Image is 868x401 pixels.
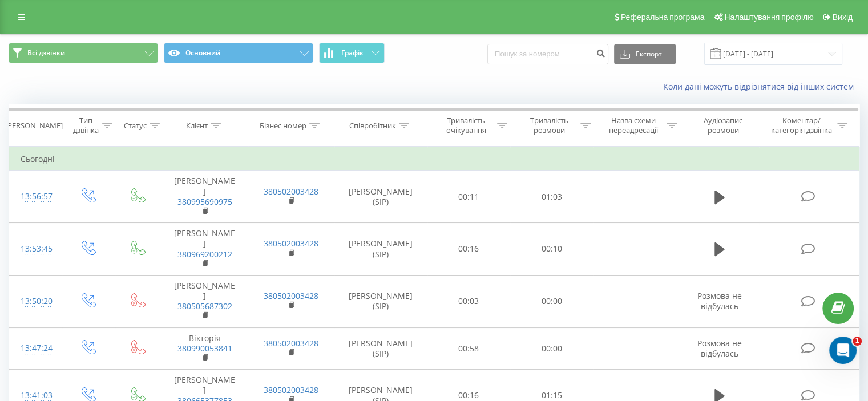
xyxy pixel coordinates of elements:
td: [PERSON_NAME] [162,223,248,276]
div: 13:53:45 [21,238,51,260]
button: Графік [319,43,385,63]
iframe: Intercom live chat [829,337,857,364]
td: 00:00 [510,275,593,327]
span: Розмова не відбулась [697,290,742,311]
td: [PERSON_NAME] (SIP) [334,171,427,223]
a: 380995690975 [177,196,232,207]
span: Вихід [833,13,853,22]
a: 380969200212 [177,249,232,260]
td: 00:16 [427,223,510,276]
div: 13:47:24 [21,337,51,359]
span: Налаштування профілю [724,13,813,22]
a: 380502003428 [264,186,318,197]
a: 380502003428 [264,338,318,349]
div: Аудіозапис розмови [690,116,757,135]
a: 380990053841 [177,343,232,354]
span: 1 [853,337,862,346]
td: [PERSON_NAME] (SIP) [334,275,427,327]
button: Основний [164,43,313,63]
td: [PERSON_NAME] (SIP) [334,223,427,276]
a: 380502003428 [264,384,318,395]
div: Бізнес номер [260,121,306,131]
td: 00:10 [510,223,593,276]
td: 00:11 [427,171,510,223]
a: Коли дані можуть відрізнятися вiд інших систем [663,81,859,92]
span: Всі дзвінки [27,48,65,58]
td: [PERSON_NAME] (SIP) [334,327,427,370]
div: Тривалість очікування [438,116,495,135]
button: Всі дзвінки [9,43,158,63]
td: 01:03 [510,171,593,223]
td: Вікторія [162,327,248,370]
div: Статус [124,121,147,131]
span: Розмова не відбулась [697,338,742,359]
button: Експорт [614,44,676,64]
td: Сьогодні [9,148,859,171]
div: Клієнт [186,121,208,131]
div: Співробітник [349,121,396,131]
div: 13:50:20 [21,290,51,313]
td: 00:03 [427,275,510,327]
div: Назва схеми переадресації [604,116,664,135]
div: 13:56:57 [21,185,51,208]
div: Тип дзвінка [72,116,99,135]
a: 380505687302 [177,301,232,311]
a: 380502003428 [264,290,318,301]
span: Графік [341,49,364,57]
a: 380502003428 [264,238,318,249]
td: 00:00 [510,327,593,370]
td: [PERSON_NAME] [162,171,248,223]
td: [PERSON_NAME] [162,275,248,327]
span: Реферальна програма [621,13,705,22]
div: Коментар/категорія дзвінка [768,116,834,135]
div: Тривалість розмови [520,116,578,135]
div: [PERSON_NAME] [5,121,63,131]
input: Пошук за номером [487,44,608,64]
td: 00:58 [427,327,510,370]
